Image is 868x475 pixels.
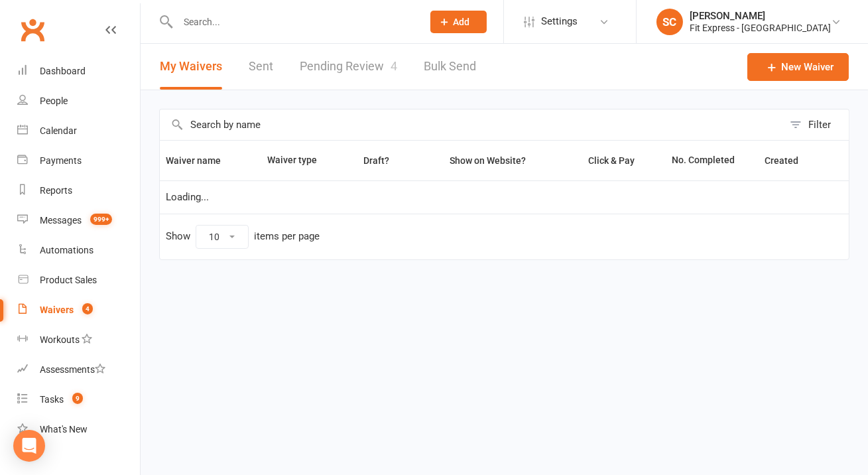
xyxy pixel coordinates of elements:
th: Waiver type [261,141,338,180]
div: [PERSON_NAME] [690,10,831,22]
button: Draft? [351,153,404,169]
a: Messages 999+ [17,206,140,236]
a: Reports [17,176,140,206]
input: Search by name [160,109,783,140]
a: Workouts [17,325,140,355]
a: Product Sales [17,265,140,295]
a: Tasks 9 [17,385,140,415]
a: New Waiver [747,53,849,81]
a: Calendar [17,116,140,146]
div: SC [656,9,683,35]
input: Search... [174,13,413,31]
div: Workouts [40,334,80,345]
a: Payments [17,146,140,176]
button: Add [430,11,487,33]
div: Product Sales [40,275,97,285]
a: Pending Review4 [300,44,397,90]
div: Messages [40,215,82,226]
div: Automations [40,245,93,255]
span: Add [454,17,470,27]
a: People [17,86,140,116]
button: Created [765,153,814,169]
a: Clubworx [16,13,49,46]
div: Waivers [40,305,74,315]
span: Created [765,155,814,166]
a: Dashboard [17,56,140,86]
a: Automations [17,236,140,265]
span: Settings [541,7,578,36]
span: Show on Website? [450,155,526,166]
span: Click & Pay [589,155,635,166]
div: items per page [254,231,320,242]
a: Assessments [17,355,140,385]
a: Waivers 4 [17,295,140,325]
span: Draft? [363,155,389,166]
div: What's New [40,424,88,435]
button: Waiver name [166,153,235,169]
a: Sent [249,44,273,90]
th: No. Completed [666,141,759,180]
td: Loading... [160,180,849,214]
div: Calendar [40,125,77,136]
div: Tasks [40,394,64,405]
span: 4 [82,303,93,314]
a: Bulk Send [424,44,476,90]
span: 999+ [90,214,112,225]
span: Waiver name [166,155,235,166]
div: Show [166,225,320,249]
div: Open Intercom Messenger [13,430,45,462]
div: Payments [40,155,82,166]
button: Filter [783,109,849,140]
button: Show on Website? [438,153,540,169]
div: Reports [40,185,72,196]
button: My Waivers [160,44,222,90]
button: Click & Pay [577,153,650,169]
div: Fit Express - [GEOGRAPHIC_DATA] [690,22,831,34]
span: 9 [72,393,83,404]
span: 4 [391,59,397,73]
div: Dashboard [40,66,86,76]
div: Filter [808,117,831,133]
div: People [40,96,68,106]
div: Assessments [40,364,105,375]
a: What's New [17,415,140,444]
